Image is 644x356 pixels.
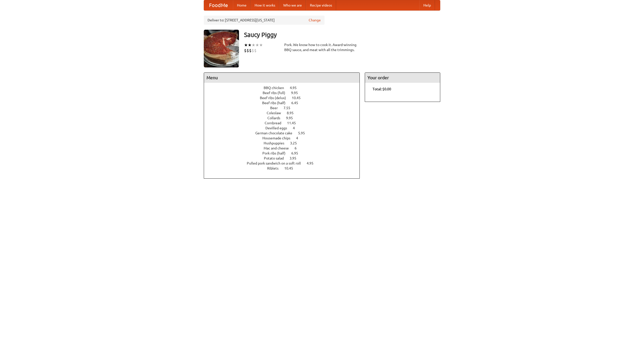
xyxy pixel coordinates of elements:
span: Potato salad [264,156,289,160]
li: ★ [248,42,252,48]
span: Beef ribs (half) [262,101,291,105]
a: Collards 9.95 [267,116,302,120]
span: 4.95 [290,86,302,90]
span: Pork ribs (half) [262,151,291,155]
li: ★ [244,42,248,48]
a: Mac and cheese 6 [264,146,306,150]
a: Hushpuppies 3.25 [264,141,306,145]
li: $ [252,48,254,53]
a: Pork ribs (half) 6.95 [262,151,307,155]
li: ★ [252,42,255,48]
div: Pork. We know how to cook it. Award-winning BBQ sauce, and meat with all the trimmings. [284,42,360,52]
span: Coleslaw [267,111,286,115]
a: How it works [251,0,279,10]
a: Beef ribs (half) 6.45 [262,101,307,105]
span: 5.95 [298,131,310,135]
span: 4.95 [307,161,318,165]
a: Beer 7.55 [270,106,300,110]
a: Pulled pork sandwich on a soft roll 4.95 [247,161,323,165]
span: Housemade chips [262,136,295,140]
span: Collards [267,116,285,120]
li: $ [249,48,252,53]
span: Mac and cheese [264,146,294,150]
li: ★ [259,42,263,48]
span: 6.45 [291,101,303,105]
span: 6 [295,146,302,150]
span: Beef ribs (full) [263,91,290,95]
a: Change [309,18,321,23]
a: Recipe videos [306,0,336,10]
a: Riblets 10.45 [267,166,302,170]
span: Beer [270,106,283,110]
span: Hushpuppies [264,141,289,145]
span: 3.95 [290,156,301,160]
span: Beef ribs (delux) [260,96,291,100]
span: BBQ chicken [264,86,289,90]
span: 6.95 [291,151,303,155]
span: 4 [296,136,303,140]
span: 3.25 [290,141,302,145]
b: Total: $0.00 [373,87,391,91]
h4: Menu [204,73,359,83]
span: 10.45 [284,166,298,170]
span: 4 [293,126,300,130]
h3: Saucy Piggy [244,30,440,40]
span: Devilled eggs [265,126,292,130]
a: Help [419,0,435,10]
a: Coleslaw 8.95 [267,111,303,115]
span: 9.95 [291,91,303,95]
span: Cornbread [265,121,286,125]
a: Beef ribs (full) 9.95 [263,91,307,95]
a: Home [233,0,251,10]
li: $ [244,48,247,53]
a: Cornbread 11.45 [265,121,305,125]
li: $ [247,48,249,53]
a: Who we are [279,0,306,10]
a: FoodMe [204,0,233,10]
span: 10.45 [292,96,306,100]
a: Beef ribs (delux) 10.45 [260,96,310,100]
div: Deliver to: [STREET_ADDRESS][US_STATE] [204,16,325,25]
span: 9.95 [286,116,298,120]
li: ★ [255,42,259,48]
h4: Your order [365,73,440,83]
span: Pulled pork sandwich on a soft roll [247,161,306,165]
span: German chocolate cake [255,131,297,135]
a: Housemade chips 4 [262,136,307,140]
span: 7.55 [284,106,295,110]
span: 11.45 [287,121,301,125]
span: Riblets [267,166,284,170]
a: Potato salad 3.95 [264,156,306,160]
li: $ [254,48,257,53]
span: 8.95 [287,111,299,115]
a: German chocolate cake 5.95 [255,131,314,135]
a: BBQ chicken 4.95 [264,86,306,90]
a: Devilled eggs 4 [265,126,304,130]
img: angular.jpg [204,30,239,67]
